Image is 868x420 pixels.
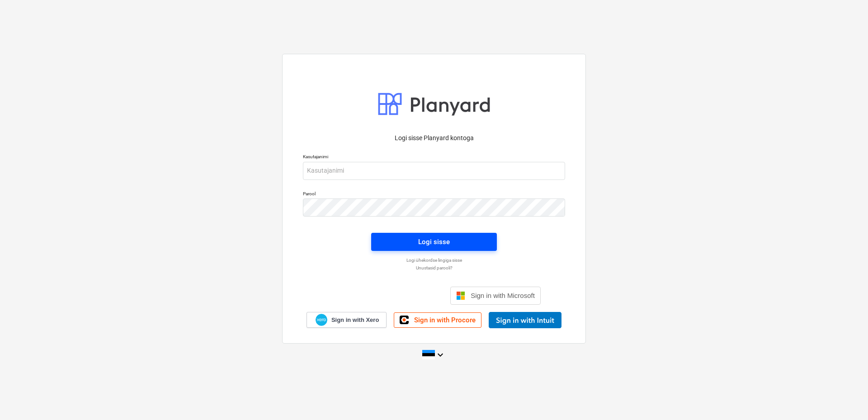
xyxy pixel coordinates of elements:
[418,236,450,248] div: Logi sisse
[371,233,497,251] button: Logi sisse
[471,292,535,299] span: Sign in with Microsoft
[456,291,465,300] img: Microsoft logo
[307,312,387,328] a: Sign in with Xero
[435,349,446,360] i: keyboard_arrow_down
[303,133,565,143] p: Logi sisse Planyard kontoga
[303,162,565,180] input: Kasutajanimi
[303,191,565,198] p: Parool
[298,265,570,271] a: Unustasid parooli?
[331,316,379,324] span: Sign in with Xero
[323,286,448,306] iframe: Sisselogimine Google'i nupu abil
[303,154,565,161] p: Kasutajanimi
[316,314,327,326] img: Xero logo
[394,312,481,328] a: Sign in with Procore
[823,377,868,420] iframe: Chat Widget
[298,257,570,263] a: Logi ühekordse lingiga sisse
[414,316,476,324] span: Sign in with Procore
